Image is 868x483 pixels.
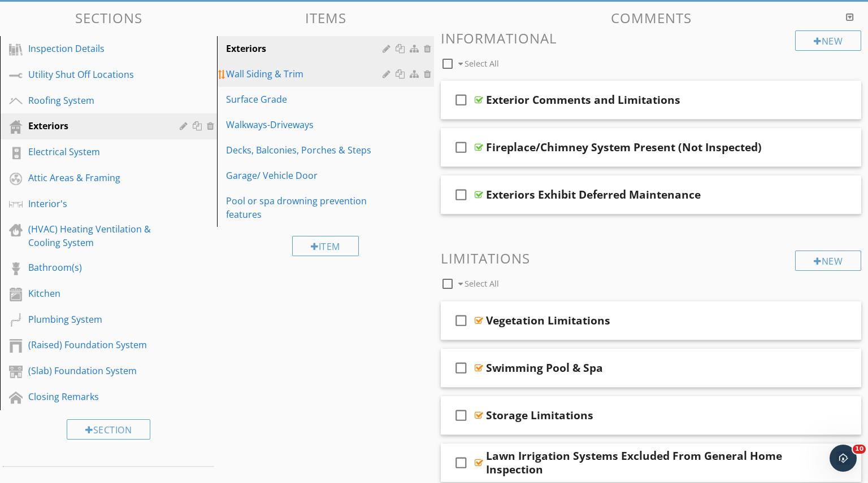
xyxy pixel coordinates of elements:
div: (Raised) Foundation System [28,338,163,352]
i: check_box_outline_blank [452,86,470,113]
h3: Items [217,10,434,25]
div: Item [292,236,359,256]
i: check_box_outline_blank [452,402,470,429]
div: Interior's [28,197,163,210]
i: check_box_outline_blank [452,134,470,161]
div: Storage Limitations [486,409,593,422]
div: (HVAC) Heating Ventilation & Cooling System [28,222,163,249]
div: Plumbing System [28,313,163,326]
div: Surface Grade [226,93,386,106]
iframe: Intercom live chat [830,445,857,472]
div: Decks, Balconies, Porches & Steps [226,143,386,157]
div: Fireplace/Chimney System Present (Not Inspected) [486,140,762,154]
h3: Limitations [441,251,861,266]
div: Inspection Details [28,42,163,55]
div: Exteriors [28,119,163,133]
span: 10 [853,445,866,454]
div: Attic Areas & Framing [28,171,163,185]
div: Pool or spa drowning prevention features [226,194,386,221]
i: check_box_outline_blank [452,354,470,381]
div: Closing Remarks [28,390,163,403]
span: Select All [465,278,499,289]
h3: Informational [441,30,861,46]
div: Bathroom(s) [28,261,163,274]
div: Utility Shut Off Locations [28,68,163,81]
div: Exteriors Exhibit Deferred Maintenance [486,188,701,201]
div: Lawn Irrigation Systems Excluded From General Home Inspection [486,449,784,476]
div: New [795,251,861,271]
span: Select All [465,58,499,69]
div: Wall Siding & Trim [226,67,386,81]
div: Section [67,419,150,440]
h3: Comments [441,10,861,25]
div: New [795,30,861,51]
div: Walkways-Driveways [226,118,386,131]
div: Kitchen [28,287,163,300]
i: check_box_outline_blank [452,181,470,208]
div: Electrical System [28,145,163,159]
i: check_box_outline_blank [452,307,470,334]
div: Exteriors [226,42,386,55]
div: (Slab) Foundation System [28,364,163,377]
div: Vegetation Limitations [486,314,610,327]
div: Garage/ Vehicle Door [226,169,386,182]
div: Roofing System [28,94,163,107]
i: check_box_outline_blank [452,449,470,476]
div: Swimming Pool & Spa [486,361,603,375]
div: Exterior Comments and Limitations [486,93,680,107]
